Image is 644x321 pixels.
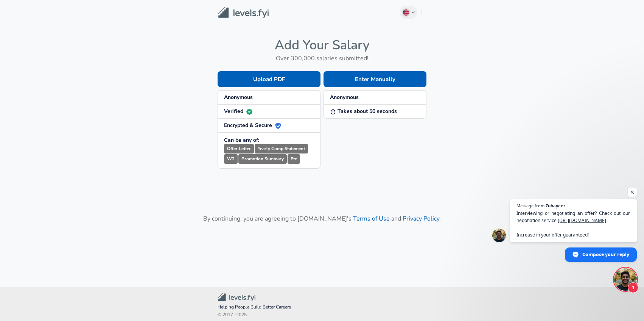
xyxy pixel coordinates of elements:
span: Compose your reply [582,248,629,261]
a: Privacy Policy [403,215,439,223]
img: English (US) [403,9,409,16]
small: Yearly Comp Statement [255,144,308,153]
button: Upload PDF [218,71,320,87]
strong: Verified [224,108,252,115]
h6: Over 300,000 salaries submitted! [218,53,426,64]
button: Enter Manually [324,71,426,87]
small: W2 [224,154,238,164]
img: Levels.fyi Community [218,293,255,302]
div: Open chat [614,268,637,291]
strong: Anonymous [224,94,253,101]
span: Helping People Build Better Careers [218,304,426,311]
a: Terms of Use [353,215,390,223]
span: 1 [628,282,638,293]
span: Zuhayeer [546,204,565,208]
strong: Can be any of: [224,136,259,144]
small: Promotion Summary [238,154,287,164]
strong: Encrypted & Secure [224,122,281,129]
span: © 2017 - 2025 [218,311,426,319]
img: Levels.fyi [218,7,269,19]
strong: Anonymous [330,94,359,101]
small: Etc [288,154,300,164]
small: Offer Letter [224,144,254,153]
button: English (US) [400,6,418,19]
span: Message from [516,204,544,208]
strong: Takes about 50 seconds [330,108,397,115]
span: Interviewing or negotiating an offer? Check out our negotiation service: Increase in your offer g... [516,210,630,238]
h4: Add Your Salary [218,37,426,53]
